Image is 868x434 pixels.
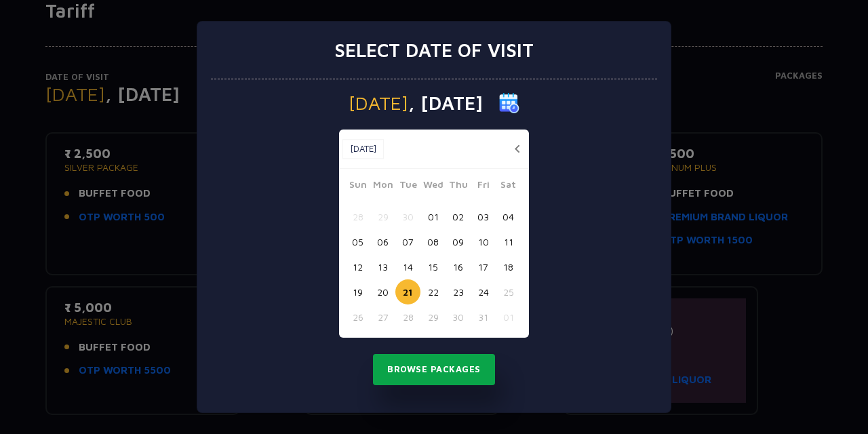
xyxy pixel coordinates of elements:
[395,204,420,229] button: 30
[395,229,420,254] button: 07
[496,279,521,304] button: 25
[420,204,446,229] button: 01
[499,93,519,113] img: calender icon
[345,177,370,196] span: Sun
[446,229,471,254] button: 09
[446,254,471,279] button: 16
[349,94,408,113] span: [DATE]
[496,304,521,330] button: 01
[471,254,496,279] button: 17
[471,204,496,229] button: 03
[496,229,521,254] button: 11
[420,254,446,279] button: 15
[345,204,370,229] button: 28
[395,304,420,330] button: 28
[370,279,395,304] button: 20
[408,94,483,113] span: , [DATE]
[420,304,446,330] button: 29
[334,39,534,62] h3: Select date of visit
[446,279,471,304] button: 23
[345,254,370,279] button: 12
[345,279,370,304] button: 19
[345,229,370,254] button: 05
[496,254,521,279] button: 18
[370,177,395,196] span: Mon
[446,177,471,196] span: Thu
[496,177,521,196] span: Sat
[446,304,471,330] button: 30
[395,177,420,196] span: Tue
[395,279,420,304] button: 21
[342,139,384,159] button: [DATE]
[370,204,395,229] button: 29
[471,279,496,304] button: 24
[420,279,446,304] button: 22
[345,304,370,330] button: 26
[370,304,395,330] button: 27
[420,229,446,254] button: 08
[373,354,495,385] button: Browse Packages
[370,254,395,279] button: 13
[446,204,471,229] button: 02
[420,177,446,196] span: Wed
[471,177,496,196] span: Fri
[395,254,420,279] button: 14
[370,229,395,254] button: 06
[471,229,496,254] button: 10
[496,204,521,229] button: 04
[471,304,496,330] button: 31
